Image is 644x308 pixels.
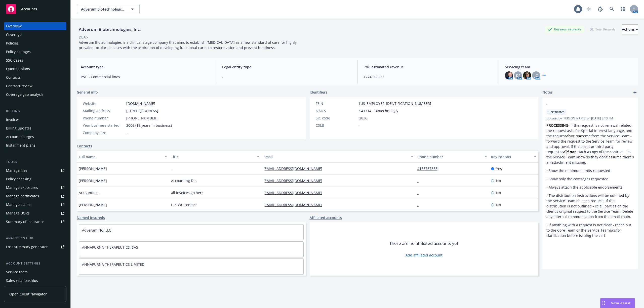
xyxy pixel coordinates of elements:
a: Accounts [4,2,66,16]
span: all invoices go here [171,190,204,195]
div: Phone number [417,154,482,159]
span: Certificates [548,110,565,114]
div: Tools [4,159,66,164]
a: Manage claims [4,201,66,209]
div: Invoices [6,116,20,124]
a: Manage exposures [4,184,66,192]
a: Coverage [4,31,66,39]
a: 4156767868 [417,166,441,171]
span: JC [535,73,538,78]
a: Summary of insurance [4,218,66,226]
a: Sales relationships [4,277,66,285]
a: [EMAIL_ADDRESS][DOMAIN_NAME] [263,190,326,195]
div: Sales relationships [6,277,38,285]
div: DBA: - [79,34,88,40]
span: [PHONE_NUMBER] [126,115,157,121]
span: Account type [81,64,210,70]
button: Adverum Biotechnologies, Inc. [77,4,140,14]
div: Drag to move [600,298,607,308]
div: Manage files [6,166,27,174]
div: Overview [6,22,22,30]
span: [PERSON_NAME] [79,202,107,207]
a: +4 [542,74,546,77]
span: HR, WC contact [171,202,197,207]
a: - [417,202,423,207]
span: No [496,190,501,195]
span: DF [516,73,520,78]
a: Manage BORs [4,209,66,217]
div: SIC code [316,115,357,121]
span: There are no affiliated accounts yet [389,240,458,246]
span: Accounting Dir. [171,178,197,183]
span: Notes [542,90,553,96]
a: Switch app [618,4,628,14]
a: Loss summary generator [4,243,66,251]
em: did not [563,149,576,154]
img: photo [505,71,513,79]
button: Key contact [489,151,538,163]
div: Business Insurance [545,26,584,32]
a: Service team [4,268,66,276]
a: Report a Bug [595,4,605,14]
span: Servicing team [505,64,634,70]
a: Named insureds [77,215,105,220]
div: Manage certificates [6,192,39,200]
div: SSC Cases [6,56,23,64]
a: Policy checking [4,175,66,183]
a: [DOMAIN_NAME] [126,101,155,106]
span: - [222,74,351,79]
a: Policies [4,39,66,47]
a: Add affiliated account [406,252,442,258]
button: Actions [622,24,638,34]
span: Legal entity type [222,64,351,70]
div: Coverage gap analysis [6,91,44,99]
div: Year business started [83,123,124,128]
div: Account charges [6,133,34,141]
span: [PERSON_NAME] [79,166,107,171]
a: Coverage gap analysis [4,91,66,99]
a: Contacts [4,73,66,81]
a: ANNAPURNA THERAPEUTICS, SAS [82,245,138,250]
div: Full name [79,154,162,159]
div: Policy checking [6,175,31,183]
div: Key contact [491,154,531,159]
div: Contacts [6,73,21,81]
a: Contract review [4,82,66,90]
div: Coverage [6,31,22,39]
a: Contacts [77,143,92,149]
div: Service team [6,268,28,276]
span: Adverum Biotechnologies is a clinical-stage company that aims to establish [MEDICAL_DATA] as a ne... [79,40,298,50]
div: Manage exposures [6,184,38,192]
div: Analytics hub [4,236,66,241]
p: • If anything with a request is not clear - reach out to the Core Team or the Service Team for cl... [546,222,634,238]
div: Account settings [4,261,66,266]
span: - [546,102,621,107]
div: CSLB [316,123,357,128]
div: Adverum Biotechnologies, Inc. [77,26,143,33]
div: Quoting plans [6,65,30,73]
span: Updated by [PERSON_NAME] on [DATE] 3:13 PM [546,116,634,121]
a: Policy changes [4,48,66,56]
span: - [359,123,360,128]
span: Accounts [21,7,37,11]
img: photo [523,71,531,79]
span: P&C estimated revenue [364,64,493,70]
a: - [417,178,423,183]
a: [EMAIL_ADDRESS][DOMAIN_NAME] [263,166,326,171]
a: Billing updates [4,124,66,132]
span: Open Client Navigator [9,291,47,297]
div: Summary of insurance [6,218,44,226]
div: Manage BORs [6,209,30,217]
a: [EMAIL_ADDRESS][DOMAIN_NAME] [263,202,326,207]
button: Title [169,151,261,163]
span: [US_EMPLOYER_IDENTIFICATION_NUMBER] [359,101,431,106]
a: Quoting plans [4,65,66,73]
span: Yes [496,166,502,171]
a: Installment plans [4,141,66,149]
div: Billing [4,109,66,114]
p: • The distribution instructions will be outlined by the Service Team on each request. If the dist... [546,193,634,219]
a: Start snowing [584,4,594,14]
span: 2836 [359,115,367,121]
em: does not [566,134,581,138]
a: Invoices [4,116,66,124]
